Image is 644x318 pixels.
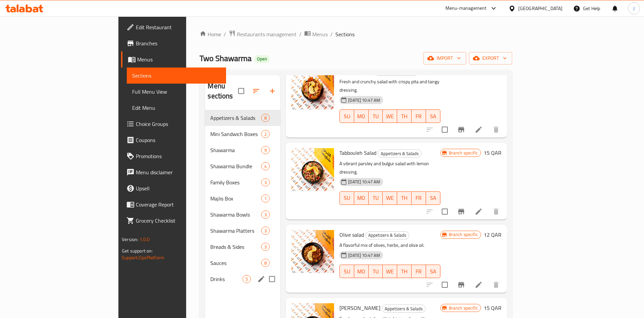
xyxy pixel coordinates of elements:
[210,211,261,219] span: Shawarma Bowls
[339,303,380,313] span: [PERSON_NAME]
[262,195,269,202] span: 1
[210,146,261,154] span: Shawarma
[122,253,164,262] a: Support.OpsPlatform
[234,84,248,98] span: Select all sections
[254,55,270,63] div: Open
[262,228,269,234] span: 3
[475,126,483,134] a: Edit menu item
[210,243,261,251] span: Breads & Sides
[121,148,226,164] a: Promotions
[136,168,221,176] span: Menu disclaimer
[446,150,481,156] span: Branch specific
[474,54,507,62] span: export
[414,193,423,203] span: FR
[127,84,226,100] a: Full Menu View
[210,178,261,186] span: Family Boxes
[438,278,452,292] span: Select to update
[484,148,501,157] h6: 15 QAR
[339,230,364,240] span: Olive salad
[261,162,270,170] div: items
[136,200,221,209] span: Coverage Report
[366,231,409,239] span: Appetizers & Salads
[488,122,504,138] button: delete
[345,252,383,259] span: [DATE] 10:47 AM
[205,255,280,271] div: Sauces8
[446,305,481,311] span: Branch specific
[423,52,466,64] button: import
[438,123,452,137] span: Select to update
[262,260,269,266] span: 8
[121,51,226,67] a: Menus
[261,178,270,186] div: items
[345,97,383,103] span: [DATE] 10:47 AM
[369,265,383,278] button: TU
[414,267,423,276] span: FR
[469,52,512,64] button: export
[210,227,261,235] span: Shawarma Platters
[304,30,328,39] a: Menus
[200,30,512,39] nav: breadcrumb
[205,126,280,142] div: Mini Sandwich Boxes2
[248,83,264,99] span: Sort sections
[132,104,221,112] span: Edit Menu
[261,211,270,219] div: items
[369,191,383,205] button: TU
[354,191,369,205] button: MO
[371,111,380,121] span: TU
[210,130,261,138] div: Mini Sandwich Boxes
[484,66,501,76] h6: 15 QAR
[397,109,412,123] button: TH
[400,193,409,203] span: TH
[385,111,394,121] span: WE
[121,180,226,196] a: Upsell
[210,194,261,202] div: Majlis Box
[488,277,504,293] button: delete
[261,194,270,202] div: items
[312,30,328,38] span: Menus
[136,23,221,31] span: Edit Restaurant
[382,305,425,313] span: Appetizers & Salads
[371,267,380,276] span: TU
[475,281,483,289] a: Edit menu item
[205,107,280,290] nav: Menu sections
[136,152,221,160] span: Promotions
[210,162,261,170] span: Shawarma Bundle
[137,55,221,63] span: Menus
[132,88,221,96] span: Full Menu View
[633,5,635,12] span: J
[261,227,270,235] div: items
[383,109,397,123] button: WE
[261,146,270,154] div: items
[429,193,438,203] span: SA
[378,149,422,157] div: Appetizers & Salads
[210,275,243,283] span: Drinks
[121,196,226,213] a: Coverage Report
[299,30,302,38] li: /
[261,259,270,267] div: items
[339,109,354,123] button: SU
[132,72,221,80] span: Sections
[256,274,266,284] button: edit
[121,19,226,35] a: Edit Restaurant
[383,191,397,205] button: WE
[357,267,366,276] span: MO
[262,131,269,137] span: 2
[339,160,440,176] p: A vibrant parsley and bulgur salad with lemon dressing.
[121,213,226,229] a: Grocery Checklist
[140,235,150,244] span: 1.0.0
[412,109,426,123] button: FR
[262,212,269,218] span: 3
[205,223,280,239] div: Shawarma Platters3
[291,230,334,273] img: Olive salad
[414,111,423,121] span: FR
[339,265,354,278] button: SU
[264,83,280,99] button: Add section
[121,164,226,180] a: Menu disclaimer
[210,114,261,122] div: Appetizers & Salads
[445,4,487,12] div: Menu-management
[261,243,270,251] div: items
[371,193,380,203] span: TU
